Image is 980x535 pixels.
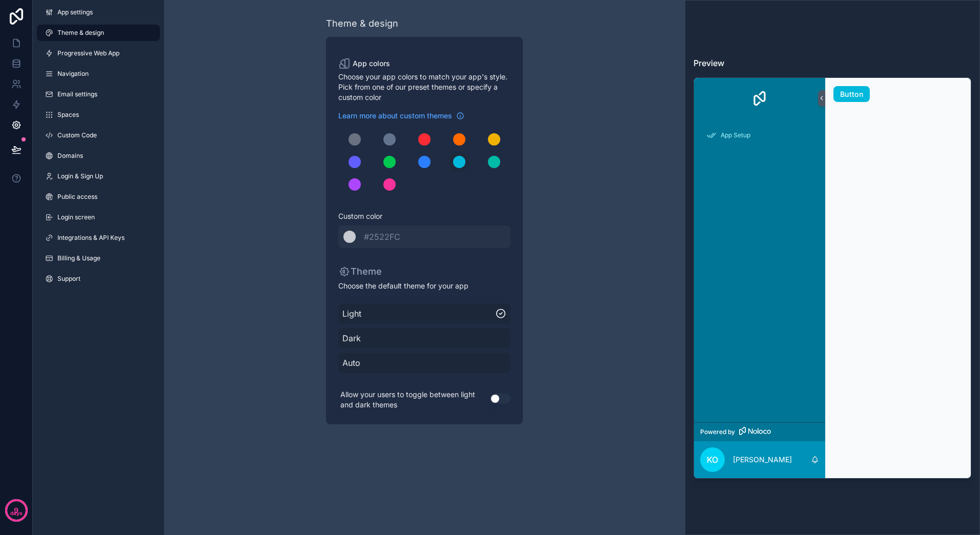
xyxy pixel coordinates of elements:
[57,29,104,37] span: Theme & design
[37,4,160,20] a: App settings
[57,90,97,98] span: Email settings
[353,58,390,69] span: App colors
[694,119,825,422] div: scrollable content
[37,107,160,123] a: Spaces
[338,387,490,412] p: Allow your users to toggle between light and dark themes
[57,234,125,242] span: Integrations & API Keys
[37,25,160,41] a: Theme & design
[14,505,18,516] p: 9
[37,230,160,246] a: Integrations & API Keys
[10,509,23,518] p: days
[57,49,119,57] span: Progressive Web App
[338,281,511,291] span: Choose the default theme for your app
[37,148,160,164] a: Domains
[364,232,400,242] span: #2522FC
[733,455,792,465] p: [PERSON_NAME]
[338,111,452,121] span: Learn more about custom themes
[57,8,93,16] span: App settings
[37,209,160,225] a: Login screen
[694,422,825,441] a: Powered by
[37,271,160,287] a: Support
[721,131,750,139] span: App Setup
[37,45,160,61] a: Progressive Web App
[338,211,502,221] span: Custom color
[751,90,768,107] img: App logo
[700,428,735,436] span: Powered by
[326,16,398,31] div: Theme & design
[37,189,160,205] a: Public access
[700,126,819,145] a: App Setup
[57,111,79,119] span: Spaces
[833,86,870,102] button: Button
[342,357,506,369] span: Auto
[338,111,464,121] a: Learn more about custom themes
[693,57,971,69] h3: Preview
[342,332,506,344] span: Dark
[57,70,89,78] span: Navigation
[57,254,100,262] span: Billing & Usage
[57,131,97,139] span: Custom Code
[57,275,80,283] span: Support
[57,213,95,221] span: Login screen
[57,172,103,180] span: Login & Sign Up
[342,307,495,320] span: Light
[37,127,160,143] a: Custom Code
[338,264,382,279] p: Theme
[57,152,83,160] span: Domains
[37,250,160,266] a: Billing & Usage
[37,66,160,82] a: Navigation
[338,72,511,102] span: Choose your app colors to match your app's style. Pick from one of our preset themes or specify a...
[57,193,97,201] span: Public access
[37,168,160,184] a: Login & Sign Up
[707,454,718,466] span: KO
[37,86,160,102] a: Email settings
